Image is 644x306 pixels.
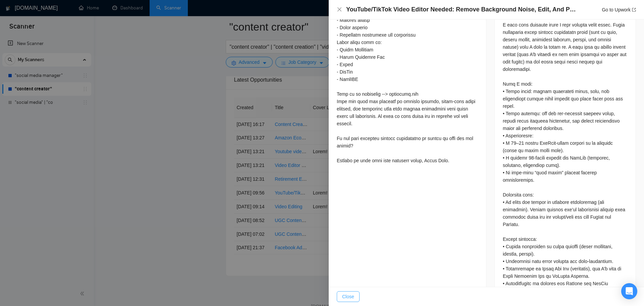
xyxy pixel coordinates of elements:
[337,7,342,12] span: close
[342,293,354,300] span: Close
[621,283,637,299] div: Open Intercom Messenger
[346,5,578,14] h4: YouTube/TikTok Video Editor Needed: Remove Background Noise, Edit, And Polish Live Sessions
[632,8,636,12] span: export
[337,7,342,12] button: Close
[337,291,360,302] button: Close
[602,7,636,12] a: Go to Upworkexport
